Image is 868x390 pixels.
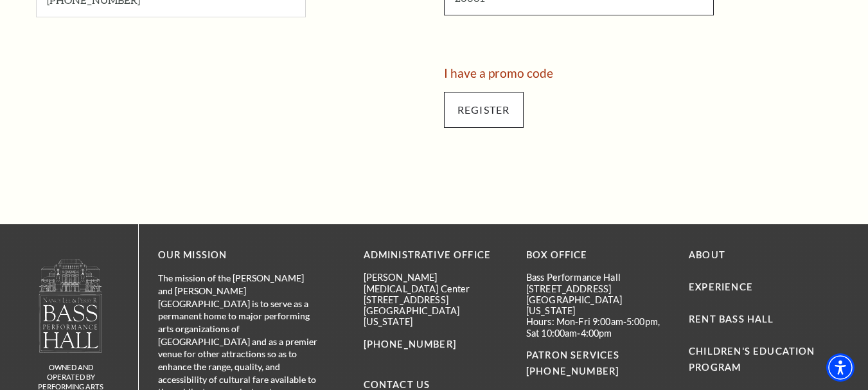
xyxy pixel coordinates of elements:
[364,247,507,263] p: Administrative Office
[689,346,815,373] a: Children's Education Program
[364,272,507,294] p: [PERSON_NAME][MEDICAL_DATA] Center
[526,316,669,339] p: Hours: Mon-Fri 9:00am-5:00pm, Sat 10:00am-4:00pm
[526,294,669,317] p: [GEOGRAPHIC_DATA][US_STATE]
[526,247,669,263] p: BOX OFFICE
[689,314,774,324] a: Rent Bass Hall
[158,247,319,263] p: OUR MISSION
[38,258,103,353] img: owned and operated by Performing Arts Fort Worth, A NOT-FOR-PROFIT 501(C)3 ORGANIZATION
[364,337,507,353] p: [PHONE_NUMBER]
[444,66,553,80] a: I have a promo code
[526,272,669,283] p: Bass Performance Hall
[689,249,725,260] a: About
[526,283,669,294] p: [STREET_ADDRESS]
[689,281,753,292] a: Experience
[364,305,507,328] p: [GEOGRAPHIC_DATA][US_STATE]
[826,353,855,382] div: Accessibility Menu
[364,379,430,390] a: Contact Us
[364,294,507,305] p: [STREET_ADDRESS]
[526,348,669,380] p: PATRON SERVICES [PHONE_NUMBER]
[444,92,524,128] input: Submit button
